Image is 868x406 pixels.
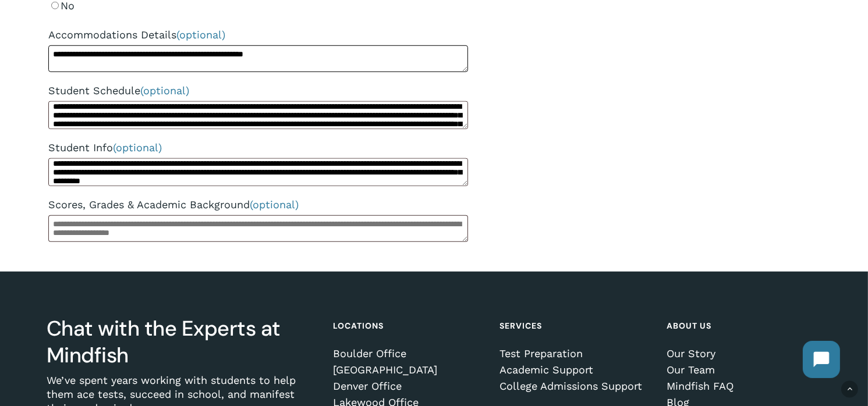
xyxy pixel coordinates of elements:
a: Denver Office [333,380,484,392]
h4: About Us [667,315,818,336]
a: Academic Support [500,364,651,376]
a: Boulder Office [333,348,484,359]
a: Test Preparation [500,348,651,359]
a: Our Team [667,364,818,376]
label: Scores, Grades & Academic Background [48,194,468,215]
h4: Services [500,315,651,336]
h3: Chat with the Experts at Mindfish [47,315,318,369]
a: [GEOGRAPHIC_DATA] [333,364,484,376]
span: (optional) [140,84,189,97]
h4: Locations [333,315,484,336]
iframe: Chatbot [791,329,852,390]
span: (optional) [113,141,162,154]
label: Student Info [48,137,468,158]
span: (optional) [250,198,299,211]
span: (optional) [176,29,225,41]
a: Our Story [667,348,818,359]
label: Student Schedule [48,80,468,101]
input: No [51,2,59,9]
label: Accommodations Details [48,24,468,45]
a: College Admissions Support [500,380,651,392]
a: Mindfish FAQ [667,380,818,392]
